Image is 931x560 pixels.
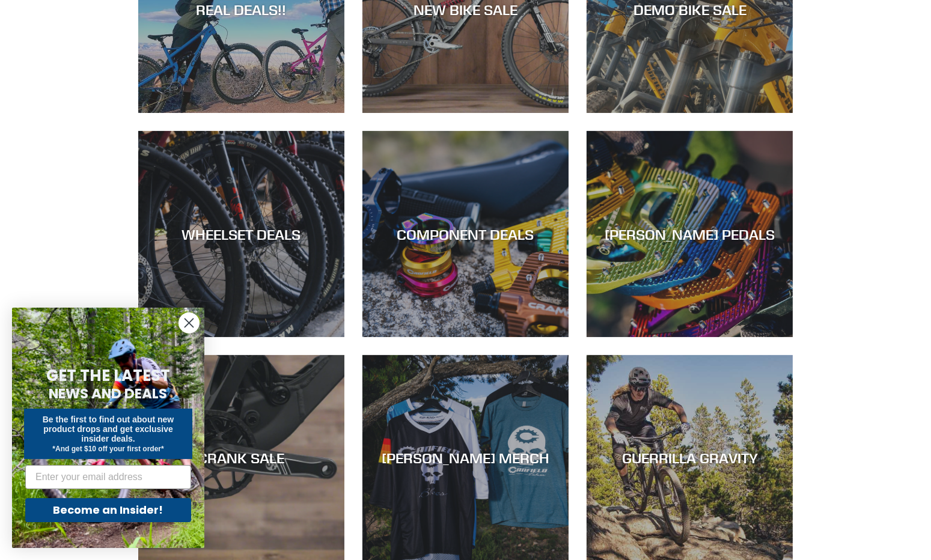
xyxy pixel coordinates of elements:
button: Become an Insider! [25,498,191,522]
a: [PERSON_NAME] PEDALS [587,131,793,337]
div: NEW BIKE SALE [362,1,569,19]
div: CRANK SALE [138,450,344,467]
span: NEWS AND DEALS [49,384,168,403]
div: DEMO BIKE SALE [587,1,793,19]
div: GUERRILLA GRAVITY [587,450,793,467]
span: *And get $10 off your first order* [52,445,163,453]
div: REAL DEALS!! [138,1,344,19]
a: COMPONENT DEALS [362,131,569,337]
div: WHEELSET DEALS [138,225,344,243]
a: WHEELSET DEALS [138,131,344,337]
div: COMPONENT DEALS [362,225,569,243]
button: Close dialog [179,312,200,333]
input: Enter your email address [25,465,191,489]
span: Be the first to find out about new product drops and get exclusive insider deals. [43,415,174,443]
div: [PERSON_NAME] MERCH [362,450,569,467]
div: [PERSON_NAME] PEDALS [587,225,793,243]
span: GET THE LATEST [46,365,170,386]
